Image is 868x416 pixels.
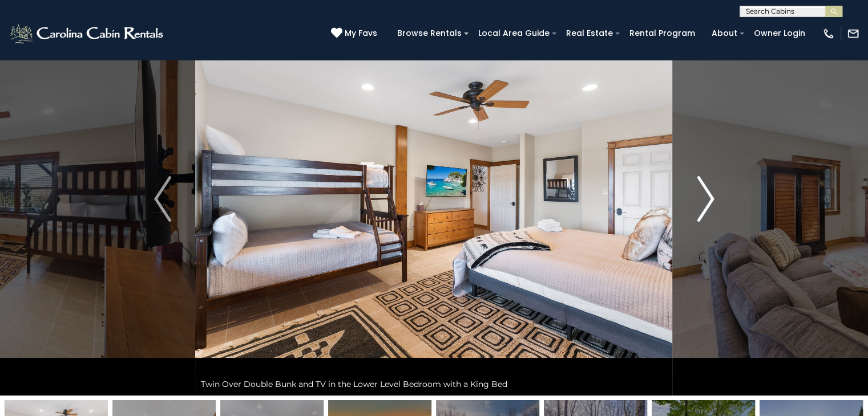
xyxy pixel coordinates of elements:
[9,22,167,45] img: White-1-2.png
[345,27,377,39] span: My Favs
[748,25,811,42] a: Owner Login
[847,27,859,40] img: mail-regular-white.png
[391,25,467,42] a: Browse Rentals
[673,2,738,395] button: Next
[560,25,619,42] a: Real Estate
[154,176,171,222] img: arrow
[822,27,835,40] img: phone-regular-white.png
[195,373,672,395] div: Twin Over Double Bunk and TV in the Lower Level Bedroom with a King Bed
[706,25,743,42] a: About
[130,2,196,395] button: Previous
[331,27,380,40] a: My Favs
[473,25,555,42] a: Local Area Guide
[697,176,714,222] img: arrow
[624,25,701,42] a: Rental Program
